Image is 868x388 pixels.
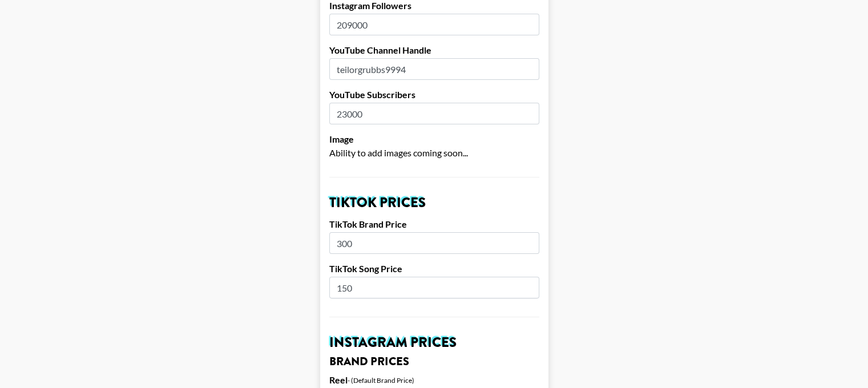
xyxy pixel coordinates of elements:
label: Image [329,134,539,145]
h2: Instagram Prices [329,336,539,349]
h3: Brand Prices [329,356,539,367]
span: Ability to add images coming soon... [329,147,468,158]
label: YouTube Subscribers [329,89,539,100]
label: YouTube Channel Handle [329,45,539,56]
div: - (Default Brand Price) [348,376,414,385]
label: Reel [329,374,348,386]
label: TikTok Brand Price [329,219,539,230]
label: TikTok Song Price [329,263,539,274]
h2: TikTok Prices [329,196,539,209]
